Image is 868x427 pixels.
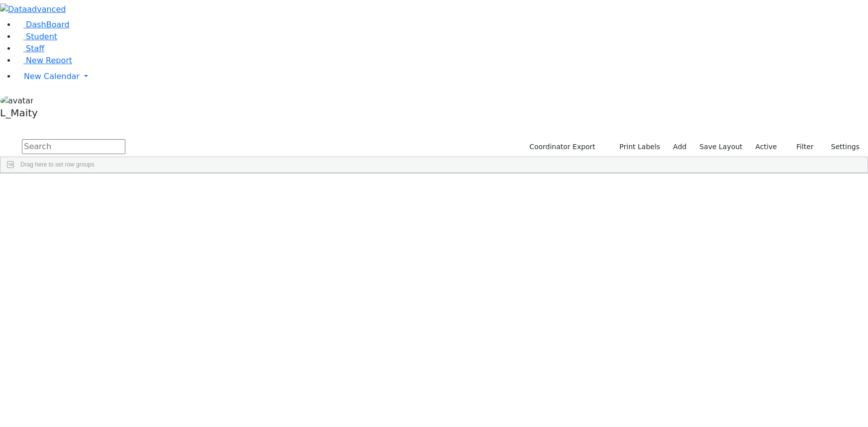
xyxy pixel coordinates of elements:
[783,139,818,155] button: Filter
[22,139,125,154] input: Search
[523,139,600,155] button: Coordinator Export
[26,44,44,53] span: Staff
[26,56,72,65] span: New Report
[669,139,691,155] a: Add
[16,32,57,41] a: Student
[751,139,781,155] label: Active
[26,20,70,29] span: DashBoard
[16,67,868,86] a: New Calendar
[16,20,70,29] a: DashBoard
[24,72,80,81] span: New Calendar
[16,56,72,65] a: New Report
[818,139,864,155] button: Settings
[695,139,747,155] button: Save Layout
[16,44,44,53] a: Staff
[20,161,95,168] span: Drag here to set row groups
[608,139,665,155] button: Print Labels
[26,32,57,41] span: Student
